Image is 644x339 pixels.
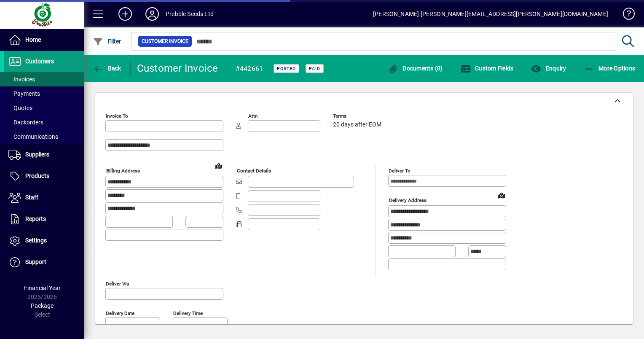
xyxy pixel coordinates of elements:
[106,280,129,286] mat-label: Deliver via
[309,66,320,71] span: Paid
[4,86,84,101] a: Payments
[93,38,121,45] span: Filter
[495,188,508,202] a: View on map
[25,58,54,65] span: Customers
[8,90,40,97] span: Payments
[4,144,84,165] a: Suppliers
[531,65,566,72] span: Enquiry
[91,61,123,76] button: Back
[166,7,214,21] div: Prebble Seeds Ltd
[4,166,84,187] a: Products
[84,61,131,76] app-page-header-button: Back
[461,65,514,72] span: Custom Fields
[582,61,638,76] button: More Options
[93,65,121,72] span: Back
[584,65,636,72] span: More Options
[4,101,84,115] a: Quotes
[4,252,84,273] a: Support
[25,151,49,158] span: Suppliers
[8,105,32,111] span: Quotes
[173,310,203,316] mat-label: Delivery time
[277,66,296,71] span: Posted
[25,172,49,179] span: Products
[4,30,84,51] a: Home
[106,310,134,316] mat-label: Delivery date
[25,215,46,222] span: Reports
[617,2,633,29] a: Knowledge Base
[333,113,384,119] span: Terms
[8,76,35,83] span: Invoices
[373,7,608,21] div: [PERSON_NAME] [PERSON_NAME][EMAIL_ADDRESS][PERSON_NAME][DOMAIN_NAME]
[212,159,225,172] a: View on map
[4,72,84,86] a: Invoices
[8,119,43,126] span: Backorders
[8,133,58,140] span: Communications
[386,61,445,76] button: Documents (0)
[91,34,123,49] button: Filter
[529,61,568,76] button: Enquiry
[25,258,46,265] span: Support
[137,62,218,75] div: Customer Invoice
[4,187,84,208] a: Staff
[4,129,84,144] a: Communications
[142,37,188,46] span: Customer Invoice
[25,237,47,244] span: Settings
[25,36,41,43] span: Home
[106,113,128,119] mat-label: Invoice To
[389,168,411,174] mat-label: Deliver To
[112,6,139,22] button: Add
[25,194,38,201] span: Staff
[248,113,258,119] mat-label: Attn
[4,230,84,251] a: Settings
[388,65,443,72] span: Documents (0)
[236,62,263,75] div: #442661
[4,115,84,129] a: Backorders
[459,61,516,76] button: Custom Fields
[139,6,166,22] button: Profile
[4,209,84,230] a: Reports
[31,302,54,309] span: Package
[24,285,61,291] span: Financial Year
[333,121,381,128] span: 20 days after EOM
